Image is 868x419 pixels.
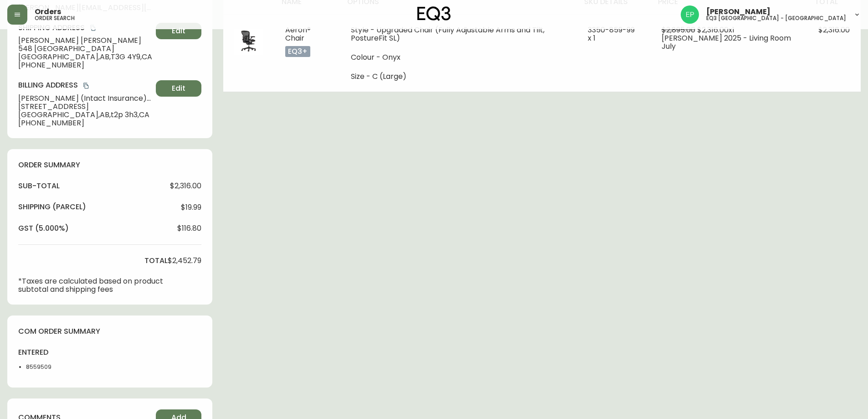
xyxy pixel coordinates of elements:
[18,53,152,61] span: [GEOGRAPHIC_DATA] , AB , T3G 4Y9 , CA
[18,36,152,45] span: [PERSON_NAME] [PERSON_NAME]
[35,16,75,21] h5: order search
[18,61,152,69] span: [PHONE_NUMBER]
[662,25,695,35] span: $2,895.00
[18,45,152,53] span: 548 [GEOGRAPHIC_DATA]
[168,257,201,265] span: $2,452.79
[181,203,201,212] span: $19.99
[35,8,61,16] span: Orders
[172,26,185,36] span: Edit
[681,5,699,24] img: edb0eb29d4ff191ed42d19acdf48d771
[18,111,152,119] span: [GEOGRAPHIC_DATA] , AB , t2p 3h3 , CA
[177,224,201,233] span: $116.80
[170,182,201,190] span: $2,316.00
[285,25,311,43] span: Aeron® Chair
[697,25,734,35] span: $2,316.00 x 1
[351,26,566,42] li: Style - Upgraded Chair (Fully Adjustable Arms and Tilt, PostureFit SL)
[18,119,152,127] span: [PHONE_NUMBER]
[588,25,635,43] span: 3350-859-99 x 1
[706,16,846,21] h5: eq3 [GEOGRAPHIC_DATA] - [GEOGRAPHIC_DATA]
[18,202,86,212] h4: Shipping ( Parcel )
[351,72,566,81] li: Size - C (Large)
[18,326,201,336] h4: com order summary
[706,8,770,16] span: [PERSON_NAME]
[234,26,263,55] img: 2e798f56-32e1-4fd4-9cff-c80580a06b69.jpg
[417,6,451,21] img: logo
[18,160,201,170] h4: order summary
[172,83,185,93] span: Edit
[18,277,168,294] p: *Taxes are calculated based on product subtotal and shipping fees
[82,81,91,90] button: copy
[18,347,72,357] h4: entered
[818,25,850,35] span: $2,316.00
[18,103,152,111] span: [STREET_ADDRESS]
[18,223,69,233] h4: gst (5.000%)
[18,80,152,90] h4: Billing Address
[144,256,168,266] h4: total
[18,94,152,103] span: [PERSON_NAME] (Intact Insurance) [PERSON_NAME]
[662,33,791,52] span: [PERSON_NAME] 2025 - Living Room July
[351,53,566,62] li: Colour - Onyx
[18,181,60,191] h4: sub-total
[156,80,201,97] button: Edit
[26,363,72,371] li: 8559509
[156,23,201,39] button: Edit
[285,46,310,57] p: eq3+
